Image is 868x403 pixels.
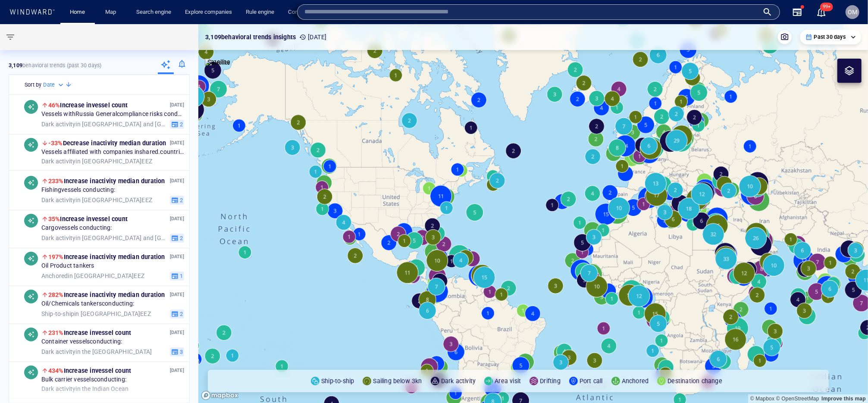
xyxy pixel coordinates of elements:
[41,300,134,308] span: Oil/Chemicals tankers conducting:
[25,81,41,89] h6: Sort by
[170,101,184,109] p: [DATE]
[41,224,112,232] span: Cargo vessels conducting:
[179,348,183,356] span: 3
[848,9,857,16] span: OM
[41,120,166,128] span: in [GEOGRAPHIC_DATA] and [GEOGRAPHIC_DATA] EEZ
[170,291,184,299] p: [DATE]
[48,216,128,222] span: Increase in vessel count
[182,5,235,20] a: Explore companies
[170,271,184,281] button: 1
[179,310,183,318] span: 2
[170,309,184,319] button: 2
[831,364,862,397] iframe: Chat
[43,81,55,89] h6: Date
[41,310,151,318] span: in [GEOGRAPHIC_DATA] EEZ
[41,348,76,355] span: Dark activity
[622,376,649,386] p: Anchored
[41,157,76,164] span: Dark activity
[48,253,64,260] span: 197%
[321,376,354,386] p: Ship-to-ship
[170,366,184,375] p: [DATE]
[821,396,866,402] a: Map feedback
[170,347,184,356] button: 3
[373,376,422,386] p: Sailing below 3kn
[41,272,144,280] span: in [GEOGRAPHIC_DATA] EEZ
[201,391,239,400] a: Mapbox logo
[48,178,64,184] span: 233%
[170,139,184,147] p: [DATE]
[179,196,183,204] span: 2
[43,81,65,89] div: Date
[67,5,89,20] a: Home
[48,140,63,147] span: -33%
[285,5,351,20] a: Compliance service tool
[179,120,183,128] span: 2
[41,310,74,317] span: Ship-to-ship
[41,234,76,241] span: Dark activity
[844,3,861,21] button: OM
[820,3,833,11] span: 99+
[98,5,126,20] button: Map
[48,291,165,298] span: Increase in activity median duration
[48,329,64,336] span: 231%
[179,234,183,242] span: 2
[205,32,296,42] p: 3,109 behavioral trends insights
[667,376,722,386] p: Destination change
[48,216,60,222] span: 35%
[48,102,60,109] span: 46%
[41,272,68,279] span: Anchored
[170,195,184,205] button: 2
[48,140,166,147] span: Decrease in activity median duration
[41,234,166,242] span: in [GEOGRAPHIC_DATA] and [GEOGRAPHIC_DATA] EEZ
[41,157,152,165] span: in [GEOGRAPHIC_DATA] EEZ
[540,376,561,386] p: Drifting
[816,7,827,17] div: Notification center
[64,5,91,20] button: Home
[170,119,184,129] button: 2
[9,62,22,69] strong: 3,109
[814,33,846,41] p: Past 30 days
[205,59,230,67] img: satellite
[48,253,165,260] span: Increase in activity median duration
[102,5,122,20] a: Map
[133,5,175,20] a: Search engine
[41,120,76,127] span: Dark activity
[495,376,521,386] p: Area visit
[580,376,603,386] p: Port call
[41,348,152,356] span: in the [GEOGRAPHIC_DATA]
[750,396,774,402] a: Mapbox
[299,32,326,42] p: [DATE]
[41,196,152,204] span: in [GEOGRAPHIC_DATA] EEZ
[170,328,184,337] p: [DATE]
[48,367,131,374] span: Increase in vessel count
[805,33,856,41] div: Past 30 days
[41,262,94,270] span: Oil Product tankers
[41,110,184,118] span: Vessels with Russia General compliance risks conducting:
[41,338,122,346] span: Container vessels conducting:
[207,57,230,67] p: Satellite
[170,177,184,185] p: [DATE]
[776,396,819,402] a: OpenStreetMap
[441,376,476,386] p: Dark activity
[170,233,184,243] button: 2
[48,329,131,336] span: Increase in vessel count
[41,186,115,194] span: Fishing vessels conducting:
[170,253,184,261] p: [DATE]
[9,62,101,69] p: behavioral trends (Past 30 days)
[41,148,184,156] span: Vessels affiliated with companies in shared.countries.[GEOGRAPHIC_DATA] conducting:
[170,215,184,223] p: [DATE]
[48,367,64,374] span: 434%
[48,291,64,298] span: 282%
[41,376,126,384] span: Bulk carrier vessels conducting:
[816,7,827,17] button: 99+
[48,102,128,109] span: Increase in vessel count
[41,196,76,203] span: Dark activity
[242,5,278,20] a: Rule engine
[48,178,165,184] span: Increase in activity median duration
[815,5,828,19] a: 99+
[179,272,183,280] span: 1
